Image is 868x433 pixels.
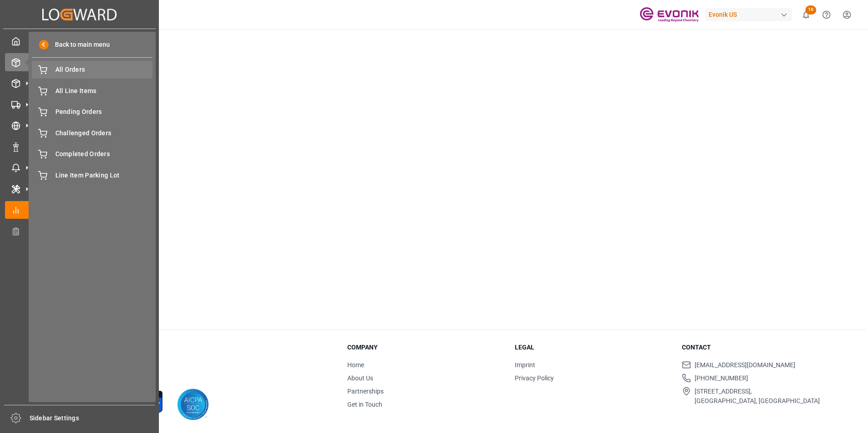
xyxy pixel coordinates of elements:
[32,166,153,184] a: Line Item Parking Lot
[347,361,364,369] a: Home
[60,364,325,372] p: © 2025 Logward. All rights reserved.
[816,5,837,25] button: Help Center
[705,6,796,23] button: Evonik US
[347,388,384,395] a: Partnerships
[32,103,153,121] a: Pending Orders
[32,145,153,163] a: Completed Orders
[30,413,155,423] span: Sidebar Settings
[49,40,110,49] span: Back to main menu
[515,361,535,369] a: Imprint
[695,360,795,370] span: [EMAIL_ADDRESS][DOMAIN_NAME]
[347,343,503,352] h3: Company
[32,124,153,142] a: Challenged Orders
[55,171,153,180] span: Line Item Parking Lot
[640,7,699,23] img: Evonik-brand-mark-Deep-Purple-RGB.jpeg_1700498283.jpeg
[55,86,153,96] span: All Line Items
[695,387,820,406] span: [STREET_ADDRESS], [GEOGRAPHIC_DATA], [GEOGRAPHIC_DATA]
[347,374,373,382] a: About Us
[5,138,154,155] a: Non Conformance
[682,343,838,352] h3: Contact
[695,374,748,383] span: [PHONE_NUMBER]
[805,5,816,15] span: 16
[347,401,382,408] a: Get in Touch
[705,8,792,21] div: Evonik US
[55,128,153,138] span: Challenged Orders
[177,389,209,420] img: AICPA SOC
[796,5,816,25] button: show 16 new notifications
[5,32,154,50] a: My Cockpit
[32,61,153,79] a: All Orders
[5,201,154,219] a: My Reports
[515,374,554,382] a: Privacy Policy
[5,222,154,240] a: Transport Planner
[515,343,671,352] h3: Legal
[55,107,153,117] span: Pending Orders
[55,149,153,159] span: Completed Orders
[32,82,153,99] a: All Line Items
[55,65,153,74] span: All Orders
[60,372,325,380] p: Version [DATE]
